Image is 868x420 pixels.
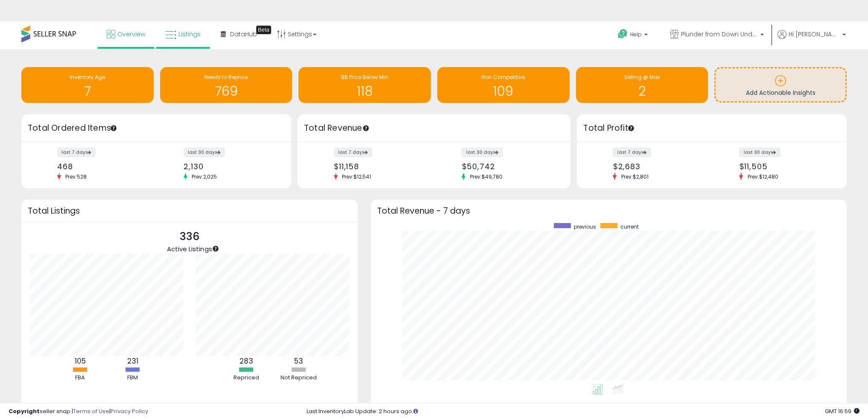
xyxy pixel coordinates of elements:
[9,407,40,415] strong: Copyright
[746,88,815,97] span: Add Actionable Insights
[294,356,303,366] b: 53
[28,208,351,214] h3: Total Listings
[75,356,86,366] b: 105
[111,407,148,415] a: Privacy Policy
[580,84,704,98] h1: 2
[221,374,272,382] div: Repriced
[57,162,150,171] div: 468
[663,21,770,49] a: Plunder from Down Under Shop
[73,407,109,415] a: Terms of Use
[127,356,138,366] b: 231
[630,31,642,38] span: Help
[304,122,564,134] h3: Total Revenue
[26,84,149,98] h1: 7
[681,30,758,38] span: Plunder from Down Under Shop
[362,124,370,132] div: Tooltip anchor
[465,173,506,180] span: Prev: $49,780
[462,147,503,157] label: last 30 days
[576,67,708,103] a: Selling @ Max 2
[9,408,148,416] div: seller snap | |
[743,173,782,180] span: Prev: $12,480
[107,374,158,382] div: FBM
[482,73,525,81] span: Non Competitive
[624,73,660,81] span: Selling @ Max
[164,84,288,98] h1: 769
[334,147,372,157] label: last 7 days
[441,84,565,98] h1: 109
[617,29,628,39] i: Get Help
[716,68,845,101] a: Add Actionable Insights
[160,67,292,103] a: Needs to Reprice 769
[338,173,375,180] span: Prev: $12,541
[184,162,276,171] div: 2,130
[230,30,257,38] span: DataHub
[620,223,639,230] span: current
[739,147,780,157] label: last 30 days
[627,124,635,132] div: Tooltip anchor
[617,173,652,180] span: Prev: $2,801
[271,21,323,47] a: Settings
[273,374,324,382] div: Not Repriced
[777,30,846,49] a: Hi [PERSON_NAME]
[167,244,212,253] span: Active Listings
[789,30,840,38] span: Hi [PERSON_NAME]
[55,374,106,382] div: FBA
[256,26,271,34] div: Tooltip anchor
[334,162,428,171] div: $11,158
[307,408,859,416] div: Last InventoryLab Update: 2 hours ago.
[21,67,154,103] a: Inventory Age 7
[583,122,840,134] h3: Total Profit
[110,124,117,132] div: Tooltip anchor
[205,73,248,81] span: Needs to Reprice
[613,147,651,157] label: last 7 days
[739,162,832,171] div: $11,505
[28,122,285,134] h3: Total Ordered Items
[214,21,263,47] a: DataHub
[159,21,207,47] a: Listings
[437,67,570,103] a: Non Competitive 109
[462,162,555,171] div: $50,742
[574,223,596,230] span: previous
[413,408,418,414] i: Click here to read more about un-synced listings.
[341,73,388,81] span: BB Price Below Min
[61,173,91,180] span: Prev: 528
[613,162,705,171] div: $2,683
[70,73,105,81] span: Inventory Age
[167,229,212,245] p: 336
[178,30,201,38] span: Listings
[57,147,96,157] label: last 7 days
[240,356,253,366] b: 283
[611,22,656,49] a: Help
[187,173,221,180] span: Prev: 2,025
[825,407,859,415] span: 2025-09-12 16:59 GMT
[303,84,427,98] h1: 118
[100,21,152,47] a: Overview
[212,245,219,253] div: Tooltip anchor
[117,30,145,38] span: Overview
[184,147,225,157] label: last 30 days
[377,208,840,214] h3: Total Revenue - 7 days
[298,67,431,103] a: BB Price Below Min 118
